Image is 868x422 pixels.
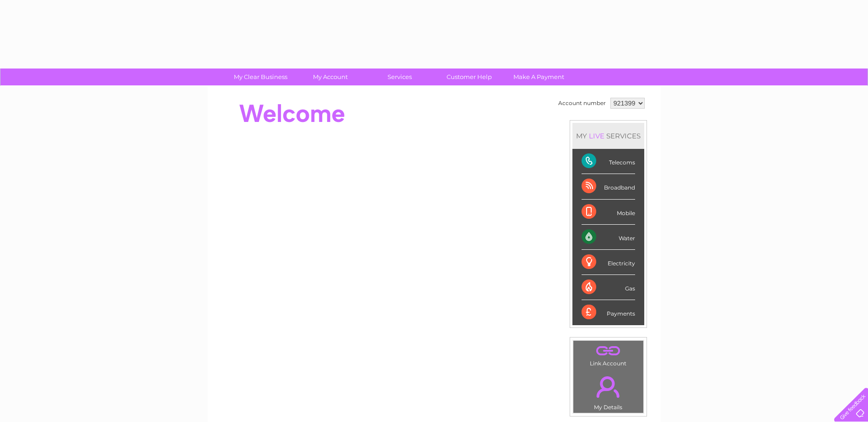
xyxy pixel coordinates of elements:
div: Broadband [582,174,635,199]
div: Water [582,225,635,250]
div: Electricity [582,250,635,275]
a: . [576,343,641,359]
div: Gas [582,275,635,300]
a: My Account [292,69,368,85]
td: Link Account [573,340,644,369]
div: LIVE [587,132,606,140]
a: Make A Payment [501,69,577,85]
td: Account number [556,95,608,111]
a: My Clear Business [223,69,298,85]
div: Payments [582,300,635,325]
a: . [576,371,641,403]
div: Telecoms [582,149,635,174]
td: My Details [573,369,644,413]
div: MY SERVICES [572,123,644,149]
div: Mobile [582,200,635,225]
a: Services [362,69,437,85]
a: Customer Help [431,69,507,85]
